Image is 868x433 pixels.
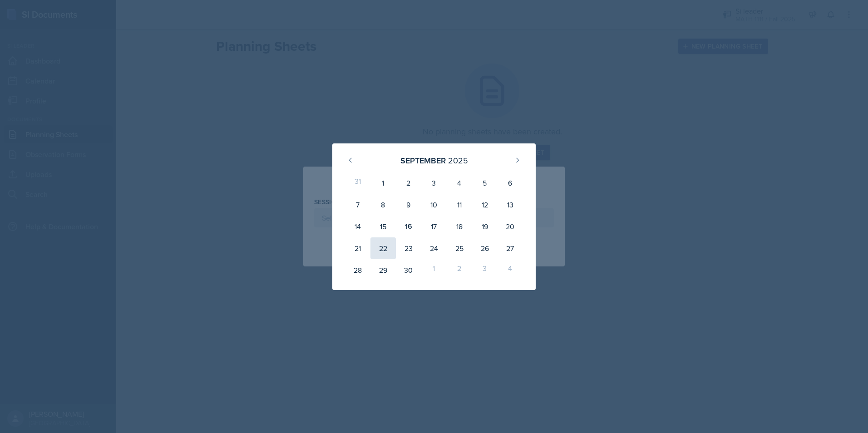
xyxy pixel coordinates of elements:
div: 21 [345,237,370,259]
div: 14 [345,216,370,237]
div: 26 [472,237,498,259]
div: 11 [447,194,472,216]
div: 31 [345,172,370,194]
div: 9 [396,194,421,216]
div: 16 [396,216,421,237]
div: 23 [396,237,421,259]
div: 15 [370,216,396,237]
div: 2 [396,172,421,194]
div: 1 [370,172,396,194]
div: 29 [370,259,396,281]
div: 27 [498,237,523,259]
div: 8 [370,194,396,216]
div: 3 [472,259,498,281]
div: 1 [421,259,447,281]
div: 25 [447,237,472,259]
div: 22 [370,237,396,259]
div: 4 [498,259,523,281]
div: September [400,154,446,167]
div: 18 [447,216,472,237]
div: 12 [472,194,498,216]
div: 24 [421,237,447,259]
div: 6 [498,172,523,194]
div: 20 [498,216,523,237]
div: 2025 [448,154,468,167]
div: 7 [345,194,370,216]
div: 13 [498,194,523,216]
div: 4 [447,172,472,194]
div: 19 [472,216,498,237]
div: 5 [472,172,498,194]
div: 30 [396,259,421,281]
div: 10 [421,194,447,216]
div: 17 [421,216,447,237]
div: 28 [345,259,370,281]
div: 2 [447,259,472,281]
div: 3 [421,172,447,194]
